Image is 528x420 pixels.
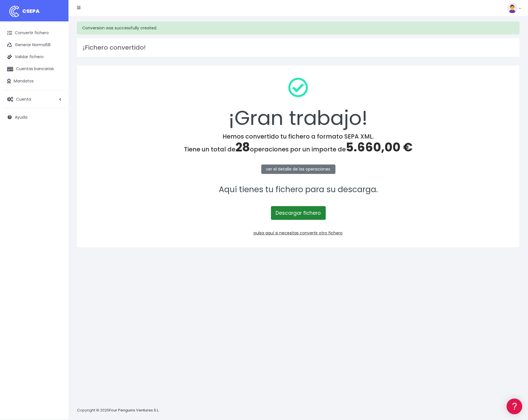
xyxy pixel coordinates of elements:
span: Ayuda [15,114,27,120]
p: Copyright © 2025 . [77,407,160,413]
a: Problemas habituales [6,81,108,90]
a: General [6,122,108,131]
span: 5.660,00 € [346,139,412,156]
div: Convertir ficheros [6,63,108,68]
a: Descargar fichero [271,206,326,220]
img: profile [507,3,517,13]
a: Four Penguins Ventures S.L. [109,407,159,413]
a: ver el detalle de las operaciones [261,165,335,174]
a: POWERED BY ENCHANT [78,164,110,170]
h3: ¡Fichero convertido! [83,44,514,51]
a: API [6,146,108,155]
a: Videotutoriales [6,90,108,99]
a: Perfiles de empresas [6,99,108,107]
span: CSEPA [22,7,40,15]
span: 28 [235,139,250,156]
span: Cuenta [16,96,31,102]
a: Información general [6,48,108,57]
div: Programadores [6,137,108,142]
a: Validar fichero [3,51,66,63]
button: Contáctanos [6,153,108,163]
h4: Hemos convertido tu fichero a formato SEPA XML. Tiene un total de operaciones por un importe de [84,133,512,155]
div: ¡Gran trabajo! [84,73,512,133]
img: logo [7,4,21,19]
a: Cuentas bancarias [3,63,66,75]
a: Generar Norma58 [3,39,66,51]
div: Conversion was successfully created. [77,22,519,34]
a: Convertir fichero [3,27,66,39]
a: Formatos [6,72,108,81]
a: Cuenta [3,93,66,105]
div: Información general [6,40,108,45]
a: Mandatos [3,75,66,87]
a: pulsa aquí si necesitas convertir otro fichero [254,230,343,236]
a: Ayuda [3,111,66,123]
div: Facturación [6,113,108,119]
p: Aquí tienes tu fichero para su descarga. [84,183,512,196]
